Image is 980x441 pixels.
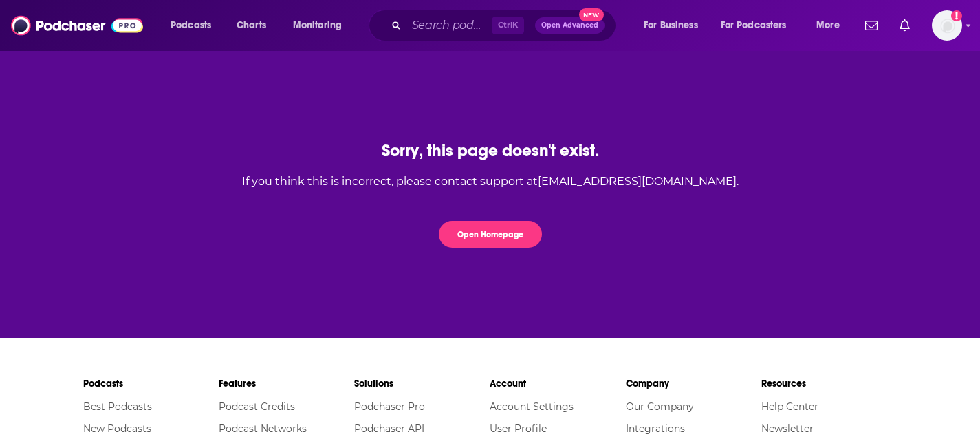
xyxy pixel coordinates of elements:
[161,14,229,36] button: open menu
[492,17,524,34] span: Ctrl K
[932,10,962,41] img: User Profile
[11,12,143,39] img: Podchaser - Follow, Share and Rate Podcasts
[894,14,915,37] a: Show notifications dropdown
[490,400,574,413] a: Account Settings
[382,10,629,41] div: Search podcasts, credits, & more...
[626,422,685,435] a: Integrations
[219,400,295,413] a: Podcast Credits
[932,10,962,41] span: Logged in as untitledpartners
[83,422,151,435] a: New Podcasts
[228,14,274,36] a: Charts
[283,14,360,36] button: open menu
[83,372,219,396] li: Podcasts
[634,14,715,36] button: open menu
[807,14,857,36] button: open menu
[860,14,883,37] a: Show notifications dropdown
[242,140,739,161] div: Sorry, this page doesn't exist.
[761,372,897,396] li: Resources
[535,17,605,34] button: Open AdvancedNew
[439,221,542,248] button: Open Homepage
[761,422,814,435] a: Newsletter
[626,400,694,413] a: Our Company
[219,422,307,435] a: Podcast Networks
[354,422,424,435] a: Podchaser API
[171,16,211,35] span: Podcasts
[816,16,840,35] span: More
[951,10,962,21] svg: Add a profile image
[242,175,739,188] div: If you think this is incorrect, please contact support at [EMAIL_ADDRESS][DOMAIN_NAME] .
[761,400,818,413] a: Help Center
[626,372,761,396] li: Company
[293,16,342,35] span: Monitoring
[237,16,266,35] span: Charts
[83,400,152,413] a: Best Podcasts
[932,10,962,41] button: Show profile menu
[712,14,807,36] button: open menu
[579,8,604,21] span: New
[406,14,492,36] input: Search podcasts, credits, & more...
[490,422,547,435] a: User Profile
[721,16,787,35] span: For Podcasters
[354,400,425,413] a: Podchaser Pro
[644,16,698,35] span: For Business
[354,372,490,396] li: Solutions
[490,372,625,396] li: Account
[541,22,598,29] span: Open Advanced
[219,372,354,396] li: Features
